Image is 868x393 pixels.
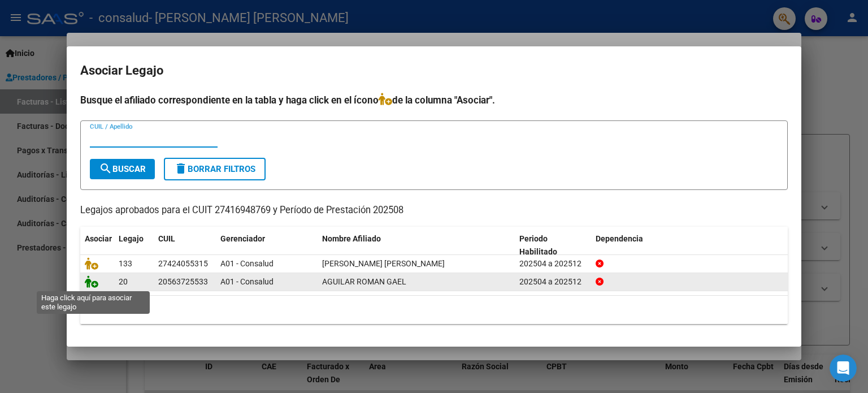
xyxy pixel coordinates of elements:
iframe: Intercom live chat [830,355,857,382]
span: Asociar [85,234,112,243]
span: Periodo Habilitado [519,234,557,256]
datatable-header-cell: Periodo Habilitado [515,227,591,264]
div: 27424055315 [158,257,208,270]
mat-icon: search [99,162,112,175]
span: Nombre Afiliado [322,234,381,243]
div: 202504 a 202512 [519,257,587,270]
h4: Busque el afiliado correspondiente en la tabla y haga click en el ícono de la columna "Asociar". [80,93,788,107]
span: Dependencia [596,234,643,243]
span: 20 [119,277,128,286]
datatable-header-cell: Dependencia [591,227,788,264]
span: 133 [119,259,132,268]
span: RIPULA SABRINA ELIANA [322,259,445,268]
div: 202504 a 202512 [519,275,587,288]
datatable-header-cell: Gerenciador [216,227,318,264]
span: Gerenciador [220,234,265,243]
span: CUIL [158,234,175,243]
datatable-header-cell: Nombre Afiliado [318,227,515,264]
button: Borrar Filtros [164,158,266,180]
datatable-header-cell: Asociar [80,227,114,264]
div: 20563725533 [158,275,208,288]
h2: Asociar Legajo [80,60,788,81]
span: Legajo [119,234,144,243]
div: 2 registros [80,296,788,324]
datatable-header-cell: Legajo [114,227,154,264]
span: A01 - Consalud [220,277,274,286]
span: Buscar [99,164,146,174]
mat-icon: delete [174,162,188,175]
button: Buscar [90,159,155,179]
p: Legajos aprobados para el CUIT 27416948769 y Período de Prestación 202508 [80,204,788,218]
span: A01 - Consalud [220,259,274,268]
span: AGUILAR ROMAN GAEL [322,277,406,286]
span: Borrar Filtros [174,164,255,174]
datatable-header-cell: CUIL [154,227,216,264]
